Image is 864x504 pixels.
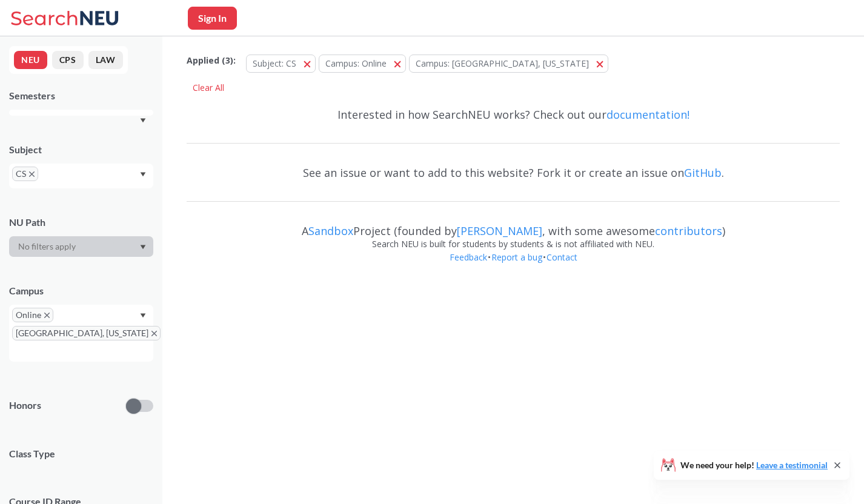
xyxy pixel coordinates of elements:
button: Subject: CS [246,55,316,73]
p: Honors [9,399,41,413]
svg: Dropdown arrow [140,313,146,318]
a: contributors [655,224,722,238]
span: OnlineX to remove pill [12,308,53,322]
div: Semesters [9,89,153,102]
div: Dropdown arrow [9,236,153,257]
span: Applied ( 3 ): [187,54,236,67]
div: Subject [9,143,153,156]
span: CSX to remove pill [12,167,38,181]
svg: X to remove pill [29,171,35,177]
div: OnlineX to remove pill[GEOGRAPHIC_DATA], [US_STATE]X to remove pillDropdown arrow [9,305,153,362]
button: NEU [14,51,47,69]
button: CPS [52,51,84,69]
a: Contact [546,251,578,263]
button: LAW [88,51,123,69]
a: GitHub [684,165,722,180]
svg: X to remove pill [151,331,157,336]
div: NU Path [9,216,153,229]
div: Search NEU is built for students by students & is not affiliated with NEU. [187,237,840,251]
span: Campus: [GEOGRAPHIC_DATA], [US_STATE] [416,58,589,69]
button: Sign In [188,7,237,30]
a: Sandbox [308,224,353,238]
span: [GEOGRAPHIC_DATA], [US_STATE]X to remove pill [12,326,161,340]
div: • • [187,251,840,282]
svg: Dropdown arrow [140,172,146,177]
a: Leave a testimonial [756,460,828,470]
button: Campus: Online [319,55,406,73]
a: documentation! [606,107,690,122]
div: See an issue or want to add to this website? Fork it or create an issue on . [187,155,840,190]
svg: X to remove pill [44,313,50,318]
svg: Dropdown arrow [140,245,146,250]
span: We need your help! [680,461,828,469]
span: Subject: CS [253,58,296,69]
button: Campus: [GEOGRAPHIC_DATA], [US_STATE] [409,55,608,73]
a: Feedback [449,251,488,263]
div: CSX to remove pillDropdown arrow [9,164,153,188]
span: Class Type [9,447,153,460]
div: Clear All [187,79,230,97]
a: Report a bug [491,251,543,263]
div: Interested in how SearchNEU works? Check out our [187,97,840,132]
a: [PERSON_NAME] [457,224,542,238]
svg: Dropdown arrow [140,118,146,123]
span: Campus: Online [325,58,387,69]
div: A Project (founded by , with some awesome ) [187,213,840,237]
div: Campus [9,284,153,297]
